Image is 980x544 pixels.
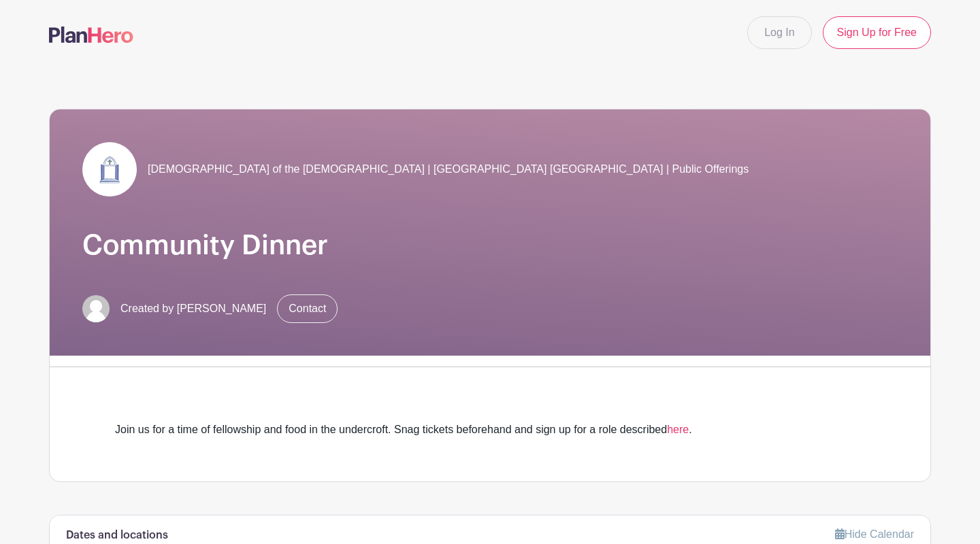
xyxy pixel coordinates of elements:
h6: Dates and locations [66,529,168,542]
h1: Community Dinner [82,229,898,262]
img: Doors3.jpg [82,142,137,197]
a: here [667,424,689,435]
span: Created by [PERSON_NAME] [120,301,266,317]
a: Sign Up for Free [823,16,931,49]
span: [DEMOGRAPHIC_DATA] of the [DEMOGRAPHIC_DATA] | [GEOGRAPHIC_DATA] [GEOGRAPHIC_DATA] | Public Offer... [148,161,749,177]
img: logo-507f7623f17ff9eddc593b1ce0a138ce2505c220e1c5a4e2b4648c50719b7d32.svg [49,27,133,43]
a: Log In [747,16,811,49]
div: Join us for a time of fellowship and food in the undercroft. Snag tickets beforehand and sign up ... [115,422,865,438]
a: Hide Calendar [835,528,914,540]
a: Contact [277,294,338,323]
img: default-ce2991bfa6775e67f084385cd625a349d9dcbb7a52a09fb2fda1e96e2d18dcdb.png [82,295,110,322]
